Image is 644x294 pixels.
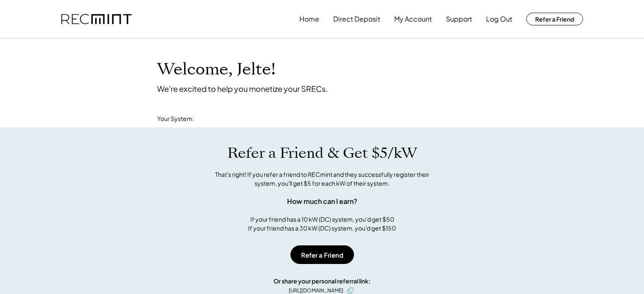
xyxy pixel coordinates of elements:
[206,170,439,188] div: That's right! If you refer a friend to RECmint and they successfully register their system, you'l...
[299,11,319,27] button: Home
[274,277,370,286] div: Or share your personal referral link:
[157,84,328,93] div: We're excited to help you monetize your SRECs.
[333,11,380,27] button: Direct Deposit
[157,60,276,80] h1: Welcome, Jelte!
[394,11,432,27] button: My Account
[526,13,583,25] button: Refer a Friend
[227,144,417,162] h1: Refer a Friend & Get $5/kW
[446,11,472,27] button: Support
[61,14,132,25] img: recmint-logotype%403x.png
[486,11,512,27] button: Log Out
[157,115,194,123] div: Your System:
[248,215,396,233] div: If your friend has a 10 kW (DC) system, you'd get $50 If your friend has a 30 kW (DC) system, you...
[287,196,357,206] div: How much can I earn?
[290,245,354,264] button: Refer a Friend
